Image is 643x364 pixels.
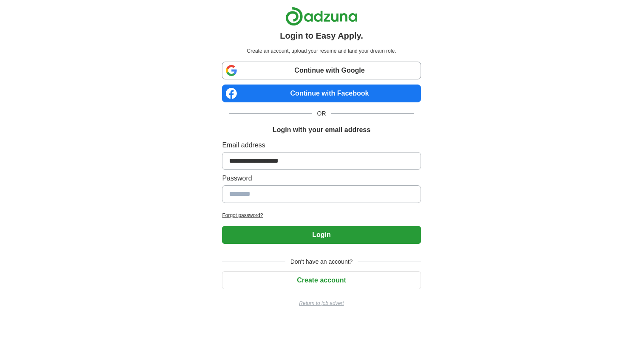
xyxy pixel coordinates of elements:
[222,62,421,79] a: Continue with Google
[222,173,421,183] label: Password
[222,212,421,219] a: Forgot password?
[222,277,421,284] a: Create account
[222,271,421,289] button: Create account
[222,140,421,150] label: Email address
[312,109,331,118] span: OR
[222,299,421,307] a: Return to job advert
[280,29,363,42] h1: Login to Easy Apply.
[224,47,419,55] p: Create an account, upload your resume and land your dream role.
[222,226,421,244] button: Login
[222,85,421,102] a: Continue with Facebook
[285,257,358,266] span: Don't have an account?
[285,7,358,26] img: Adzuna logo
[273,125,370,135] h1: Login with your email address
